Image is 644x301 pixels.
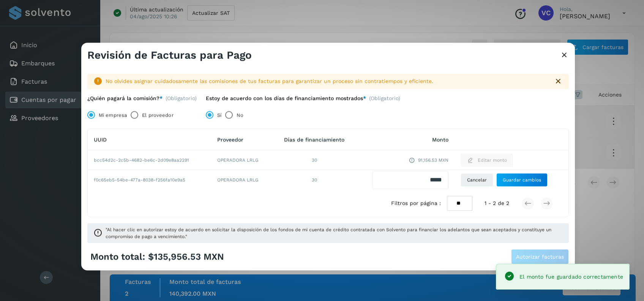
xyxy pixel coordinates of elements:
[88,170,211,190] td: f0c65eb5-54be-477a-8038-f256fa10e9a5
[106,227,563,240] span: "Al hacer clic en autorizar estoy de acuerdo en solicitar la disposición de los fondos de mi cuen...
[516,254,564,260] span: Autorizar facturas
[273,150,356,170] td: 30
[142,108,173,123] label: El proveedor
[148,251,224,262] span: $135,956.53 MXN
[284,136,344,143] span: Días de financiamiento
[217,136,243,143] span: Proveedor
[87,95,163,101] label: ¿Quién pagará la comisión?
[217,108,221,123] label: Sí
[418,157,448,163] span: 91,156.53 MXN
[478,157,507,163] span: Editar monto
[461,153,513,167] button: Editar monto
[88,150,211,170] td: bcc54d2c-2c5b-4682-be6c-2d09e8aa2291
[391,200,441,208] span: Filtros por página :
[106,78,548,86] div: No olvides asignar cuidadosamente las comisiones de tus facturas para garantizar un proceso sin c...
[467,177,487,184] span: Cancelar
[511,249,569,265] button: Autorizar facturas
[273,170,356,190] td: 30
[461,173,493,187] button: Cancelar
[432,136,448,143] span: Monto
[94,136,107,143] span: UUID
[519,274,623,280] span: El monto fue guardado correctamente
[211,150,273,170] td: OPERADORA LRLG
[87,49,252,62] h3: Revisión de Facturas para Pago
[369,95,400,105] span: (Obligatorio)
[237,108,243,123] label: No
[496,173,548,187] button: Guardar cambios
[503,177,541,184] span: Guardar cambios
[90,251,145,262] span: Monto total:
[99,108,127,123] label: Mi empresa
[206,95,366,101] label: Estoy de acuerdo con los días de financiamiento mostrados
[211,170,273,190] td: OPERADORA LRLG
[166,95,197,101] span: (Obligatorio)
[485,200,509,208] span: 1 - 2 de 2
